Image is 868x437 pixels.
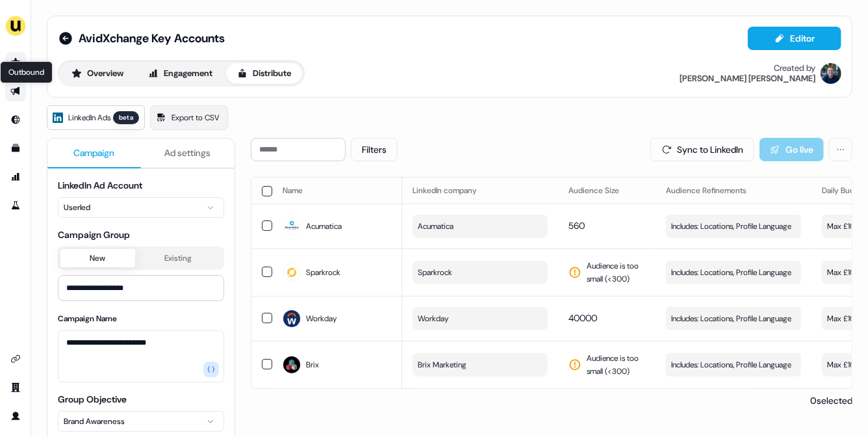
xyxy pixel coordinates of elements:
[671,266,791,279] span: Includes: Locations, Profile Language
[5,377,26,398] a: Go to team
[821,63,841,84] img: James
[587,259,645,285] span: Audience is too small (< 300 )
[5,81,26,101] a: Go to outbound experience
[656,178,811,204] th: Audience Refinements
[172,111,220,124] span: Export to CSV
[418,266,452,279] span: Sparkrock
[568,220,585,232] span: 560
[47,105,145,130] a: LinkedIn Adsbeta
[774,63,815,73] div: Created by
[666,353,801,377] button: Includes: Locations, Profile Language
[748,27,841,50] button: Editor
[418,220,453,233] span: Acumatica
[671,312,791,325] span: Includes: Locations, Profile Language
[60,63,134,84] button: Overview
[306,358,319,371] span: Brix
[587,352,645,378] span: Audience is too small (< 300 )
[666,307,801,330] button: Includes: Locations, Profile Language
[666,261,801,284] button: Includes: Locations, Profile Language
[58,228,224,241] span: Campaign Group
[5,349,26,369] a: Go to integrations
[226,63,302,84] button: Distribute
[418,312,448,325] span: Workday
[306,266,340,279] span: Sparkrock
[5,195,26,216] a: Go to experiments
[671,220,791,233] span: Includes: Locations, Profile Language
[671,358,791,371] span: Includes: Locations, Profile Language
[58,393,127,405] label: Group Objective
[135,249,222,267] button: Existing
[5,109,26,130] a: Go to Inbound
[666,215,801,238] button: Includes: Locations, Profile Language
[680,73,815,84] div: [PERSON_NAME] [PERSON_NAME]
[74,146,115,159] span: Campaign
[413,307,548,330] button: Workday
[650,138,754,161] button: Sync to LinkedIn
[558,178,656,204] th: Audience Size
[748,33,841,47] a: Editor
[402,178,558,204] th: LinkedIn company
[68,111,110,124] span: LinkedIn Ads
[5,166,26,187] a: Go to attribution
[137,63,223,84] button: Engagement
[805,394,852,407] p: 0 selected
[58,179,142,191] label: LinkedIn Ad Account
[113,111,139,124] div: beta
[60,249,135,267] button: New
[418,358,466,371] span: Brix Marketing
[351,138,398,161] button: Filters
[306,220,342,233] span: Acumatica
[5,406,26,427] a: Go to profile
[568,312,597,324] span: 40000
[5,52,26,73] a: Go to prospects
[829,138,852,161] button: More actions
[413,215,548,238] button: Acumatica
[413,353,548,377] button: Brix Marketing
[272,178,402,204] th: Name
[79,31,225,46] span: AvidXchange Key Accounts
[306,312,337,325] span: Workday
[150,105,228,130] a: Export to CSV
[413,261,548,284] button: Sparkrock
[165,146,211,159] span: Ad settings
[58,313,117,324] label: Campaign Name
[5,138,26,159] a: Go to templates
